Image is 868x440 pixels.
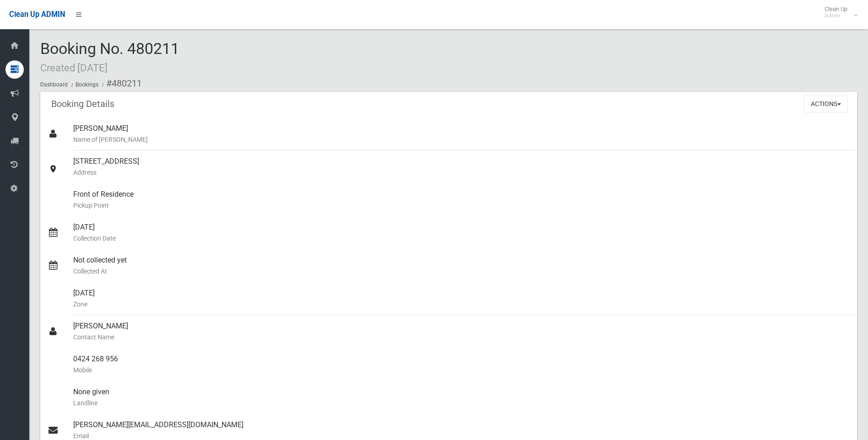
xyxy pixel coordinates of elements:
button: Actions [804,96,848,113]
header: Booking Details [40,95,125,113]
small: Address [73,167,850,178]
div: Not collected yet [73,249,850,282]
div: Front of Residence [73,183,850,216]
div: [DATE] [73,282,850,315]
li: #480211 [100,75,142,92]
div: [STREET_ADDRESS] [73,150,850,183]
small: Landline [73,397,850,408]
small: Name of [PERSON_NAME] [73,134,850,145]
div: [PERSON_NAME] [73,118,850,150]
a: Dashboard [40,81,68,88]
small: Contact Name [73,332,850,343]
div: [DATE] [73,216,850,249]
small: Mobile [73,365,850,376]
small: Collected At [73,266,850,277]
span: Booking No. 480211 [40,39,179,75]
small: Collection Date [73,233,850,244]
small: Admin [825,12,847,19]
div: 0424 268 956 [73,348,850,381]
small: Pickup Point [73,200,850,211]
span: Clean Up ADMIN [9,10,65,19]
small: Created [DATE] [40,62,108,74]
div: None given [73,381,850,414]
span: Clean Up [820,5,857,19]
small: Zone [73,299,850,310]
a: Bookings [75,81,98,88]
div: [PERSON_NAME] [73,315,850,348]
